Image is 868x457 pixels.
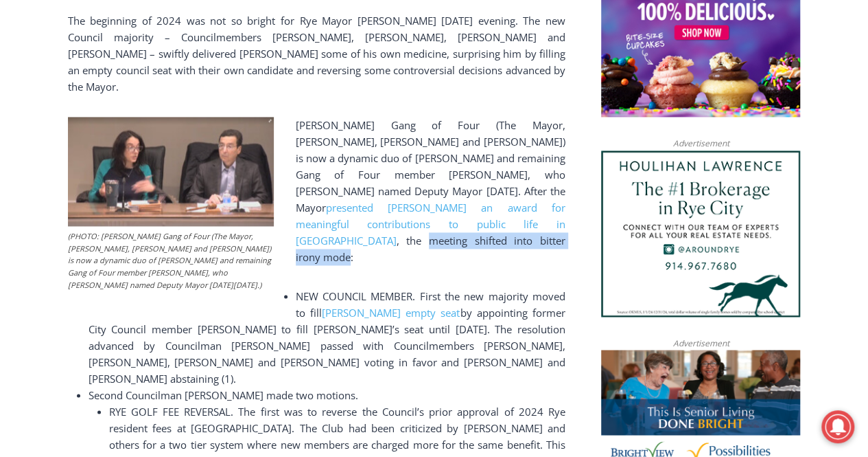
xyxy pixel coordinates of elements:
p: [PERSON_NAME] Gang of Four (The Mayor, [PERSON_NAME], [PERSON_NAME] and [PERSON_NAME]) is now a d... [68,117,565,265]
img: Houlihan Lawrence The #1 Brokerage in Rye City [601,151,800,317]
a: Intern @ [DOMAIN_NAME] [330,133,665,171]
span: Intern @ [DOMAIN_NAME] [359,137,636,168]
p: The beginning of 2024 was not so bright for Rye Mayor [PERSON_NAME] [DATE] evening. The new Counc... [68,12,565,95]
a: [PERSON_NAME] empty seat [322,305,460,319]
span: Advertisement [659,336,742,349]
img: (PHOTO: Cohn’s Gang of Four (The Mayor, Stacks, Carolina Johnson and Julie Souza) is now a dynami... [68,117,274,226]
li: NEW COUNCIL MEMBER. First the new majority moved to fill by appointing former City Council member... [89,287,565,386]
figcaption: (PHOTO: [PERSON_NAME] Gang of Four (The Mayor, [PERSON_NAME], [PERSON_NAME] and [PERSON_NAME]) is... [68,230,274,291]
span: Advertisement [659,137,742,150]
div: "We would have speakers with experience in local journalism speak to us about their experiences a... [347,1,648,133]
a: presented [PERSON_NAME] an award for meaningful contributions to public life in [GEOGRAPHIC_DATA] [296,201,565,247]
